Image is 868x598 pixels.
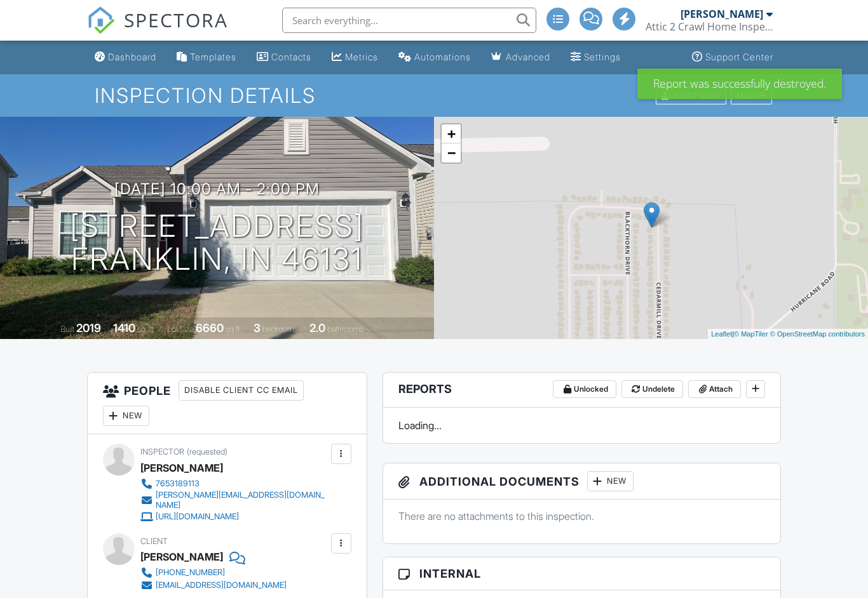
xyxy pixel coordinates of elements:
[95,84,773,107] h1: Inspection Details
[587,471,634,491] div: New
[506,51,550,62] div: Advanced
[87,17,228,44] a: SPECTORA
[226,324,241,334] span: sq.ft.
[156,479,200,489] div: 7653189113
[327,324,363,334] span: bathrooms
[654,90,729,100] a: Client View
[88,373,367,434] h3: People
[252,46,316,69] a: Contacts
[327,46,383,69] a: Metrics
[254,321,261,335] div: 3
[90,46,161,69] a: Dashboard
[646,20,773,33] div: Attic 2 Crawl Home Inspectors, LLC
[156,580,287,590] div: [EMAIL_ADDRESS][DOMAIN_NAME]
[140,490,328,510] a: [PERSON_NAME][EMAIL_ADDRESS][DOMAIN_NAME]
[711,330,732,338] a: Leaflet
[156,490,328,510] div: [PERSON_NAME][EMAIL_ADDRESS][DOMAIN_NAME]
[770,330,865,338] a: © OpenStreetMap contributors
[282,8,536,33] input: Search everything...
[190,51,236,62] div: Templates
[140,447,184,456] span: Inspector
[637,69,842,99] div: Report was successfully destroyed.
[309,321,325,335] div: 2.0
[262,324,297,334] span: bedrooms
[172,46,241,69] a: Templates
[196,321,224,335] div: 6660
[140,547,223,566] div: [PERSON_NAME]
[137,324,155,334] span: sq. ft.
[656,87,726,104] div: Client View
[383,557,780,590] h3: Internal
[731,87,772,104] div: More
[442,143,461,163] a: Zoom out
[687,46,778,69] a: Support Center
[70,209,364,277] h1: [STREET_ADDRESS] Franklin, IN 46131
[734,330,768,338] a: © MapTiler
[393,46,476,69] a: Automations (Basic)
[87,6,115,34] img: The Best Home Inspection Software - Spectora
[708,329,868,340] div: |
[383,463,780,500] h3: Additional Documents
[103,406,149,426] div: New
[398,509,765,523] p: There are no attachments to this inspection.
[76,321,101,335] div: 2019
[271,51,311,62] div: Contacts
[60,324,74,334] span: Built
[681,8,763,20] div: [PERSON_NAME]
[566,46,626,69] a: Settings
[113,321,135,335] div: 1410
[442,124,461,143] a: Zoom in
[167,324,194,334] span: Lot Size
[140,536,168,546] span: Client
[187,447,227,456] span: (requested)
[140,579,287,592] a: [EMAIL_ADDRESS][DOMAIN_NAME]
[124,6,228,33] span: SPECTORA
[584,51,621,62] div: Settings
[414,51,471,62] div: Automations
[140,566,287,579] a: [PHONE_NUMBER]
[345,51,378,62] div: Metrics
[114,180,320,197] h3: [DATE] 10:00 am - 2:00 pm
[140,510,328,523] a: [URL][DOMAIN_NAME]
[179,380,304,401] div: Disable Client CC Email
[156,568,225,578] div: [PHONE_NUMBER]
[140,477,328,490] a: 7653189113
[156,512,239,522] div: [URL][DOMAIN_NAME]
[140,458,223,477] div: [PERSON_NAME]
[486,46,555,69] a: Advanced
[705,51,773,62] div: Support Center
[108,51,156,62] div: Dashboard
